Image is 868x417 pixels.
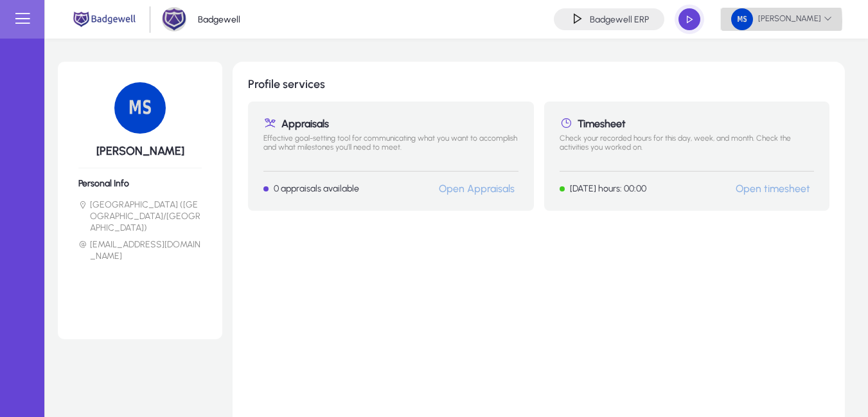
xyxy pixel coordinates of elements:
h1: Profile services [248,77,829,91]
h4: Badgewell ERP [590,14,649,25]
img: 134.png [114,82,166,134]
p: 0 appraisals available [274,183,359,194]
button: [PERSON_NAME] [721,8,842,31]
p: [DATE] hours: 00:00 [570,183,646,194]
p: Effective goal-setting tool for communicating what you want to accomplish and what milestones you... [263,134,518,161]
img: main.png [71,10,138,28]
span: [PERSON_NAME] [731,8,832,30]
a: Open timesheet [736,182,810,195]
h1: Timesheet [560,117,815,130]
img: 134.png [731,8,753,30]
p: Check your recorded hours for this day, week, and month. Check the activities you worked on. [560,134,815,161]
p: Badgewell [198,14,240,25]
img: 2.png [162,7,186,31]
button: Open timesheet [732,182,814,195]
a: Open Appraisals [439,182,515,195]
h5: [PERSON_NAME] [78,144,202,158]
button: Open Appraisals [435,182,518,195]
h1: Appraisals [263,117,518,130]
h6: Personal Info [78,178,202,189]
li: [GEOGRAPHIC_DATA] ([GEOGRAPHIC_DATA]/[GEOGRAPHIC_DATA]) [78,199,202,234]
li: [EMAIL_ADDRESS][DOMAIN_NAME] [78,239,202,262]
